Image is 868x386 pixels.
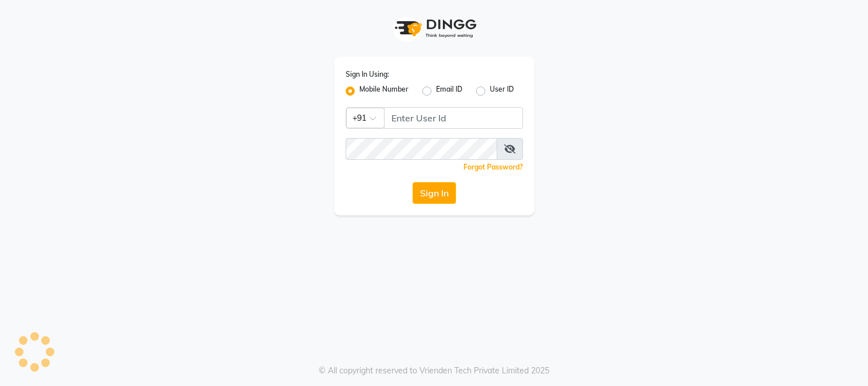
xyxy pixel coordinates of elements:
[413,182,456,204] button: Sign In
[346,138,497,160] input: Username
[384,107,523,129] input: Username
[436,84,462,98] label: Email ID
[463,163,523,171] a: Forgot Password?
[490,84,514,98] label: User ID
[389,11,480,45] img: logo1.svg
[346,69,389,80] label: Sign In Using:
[359,84,409,98] label: Mobile Number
